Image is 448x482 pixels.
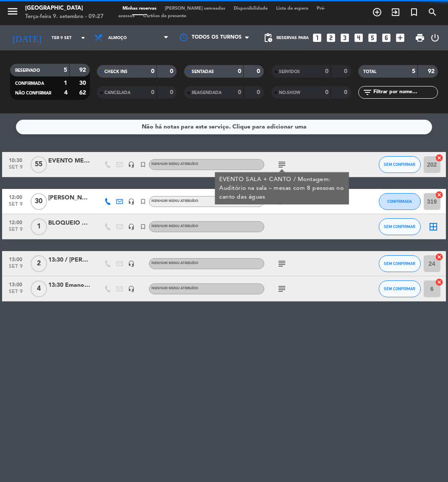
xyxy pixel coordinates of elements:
span: SEM CONFIRMAR [384,261,415,266]
span: CONFIRMADA [15,81,44,86]
i: turned_in_not [140,161,146,168]
button: SEM CONFIRMAR [379,156,421,173]
span: Cartões de presente [139,14,190,18]
span: set 9 [5,165,26,174]
button: menu [6,5,19,21]
span: RESERVADO [15,68,40,73]
span: SEM CONFIRMAR [384,224,415,229]
span: REAGENDADA [192,91,221,95]
i: headset_mic [128,286,135,292]
span: Nenhum menu atribuído [151,287,198,290]
span: Lista de espera [272,6,313,11]
span: Nenhum menu atribuído [151,262,198,265]
i: cancel [435,253,443,261]
span: set 9 [5,264,26,273]
span: set 9 [5,202,26,211]
span: CANCELADA [104,91,130,95]
i: turned_in_not [140,198,146,205]
span: CONFIRMADA [387,199,412,204]
button: SEM CONFIRMAR [379,280,421,297]
span: SEM CONFIRMAR [384,286,415,291]
i: add_circle_outline [372,7,382,17]
strong: 0 [151,68,154,74]
span: set 9 [5,289,26,299]
div: EVENTO METADADOS [48,156,90,166]
span: Almoço [108,36,127,40]
span: NÃO CONFIRMAR [15,91,51,95]
i: filter_list [362,87,372,97]
strong: 0 [344,68,349,74]
span: 1 [31,218,47,235]
span: Reservas para [276,36,309,40]
span: CHECK INS [104,70,128,74]
span: TOTAL [363,70,376,74]
strong: 5 [64,67,67,73]
i: power_settings_new [430,33,440,43]
strong: 0 [325,89,328,95]
div: [PERSON_NAME] [48,193,90,203]
i: looks_two [326,32,336,43]
span: 13:00 [5,254,26,264]
i: cancel [435,154,443,162]
i: turned_in_not [140,223,146,230]
span: Nenhum menu atribuído [151,199,198,203]
span: 30 [31,193,47,210]
i: headset_mic [128,223,135,230]
div: EVENTO SALA + CANTO / Montagem: Auditório na sala – mesas com 8 pessoas no canto das águas [219,175,345,202]
div: 13:30 / [PERSON_NAME] [48,255,90,265]
i: cancel [435,191,443,199]
input: Filtrar por nome... [372,88,438,97]
span: Nenhum menu atribuído [151,162,198,166]
button: SEM CONFIRMAR [379,255,421,272]
strong: 0 [151,89,154,95]
strong: 0 [170,89,175,95]
strong: 62 [79,90,88,96]
strong: 1 [64,80,67,86]
i: turned_in_not [409,7,419,17]
div: LOG OUT [428,25,442,50]
strong: 92 [79,67,88,73]
i: headset_mic [128,260,135,267]
div: Terça-feira 9. setembro - 09:27 [25,13,104,21]
i: looks_4 [353,32,364,43]
span: SEM CONFIRMAR [384,162,415,167]
span: Minhas reservas [118,6,161,11]
strong: 0 [238,68,241,74]
strong: 30 [79,80,88,86]
strong: 5 [412,68,415,74]
span: Disponibilidade [229,6,272,11]
i: headset_mic [128,198,135,205]
span: 10:30 [5,155,26,165]
strong: 0 [238,89,241,95]
strong: 0 [257,89,262,95]
i: exit_to_app [391,7,401,17]
i: search [427,7,438,17]
div: 13:30 Emanoeli [48,280,90,290]
span: 12:00 [5,192,26,202]
span: [PERSON_NAME] semeadas [161,6,229,11]
span: print [415,33,425,43]
strong: 0 [257,68,262,74]
strong: 0 [170,68,175,74]
span: 2 [31,255,47,272]
i: arrow_drop_down [78,33,88,43]
strong: 0 [344,89,349,95]
span: 55 [31,156,47,173]
span: 12:00 [5,217,26,227]
span: NO-SHOW [279,91,300,95]
span: set 9 [5,227,26,236]
i: subject [277,284,287,294]
i: add_box [395,32,406,43]
i: subject [277,259,287,269]
strong: 4 [64,90,68,96]
i: [DATE] [6,29,47,46]
span: SERVIDOS [279,70,300,74]
span: pending_actions [263,33,273,43]
button: CONFIRMADA [379,193,421,210]
span: 13:00 [5,279,26,289]
i: looks_6 [381,32,392,43]
i: cancel [435,278,443,286]
i: border_all [428,222,438,232]
button: SEM CONFIRMAR [379,218,421,235]
i: looks_3 [339,32,350,43]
